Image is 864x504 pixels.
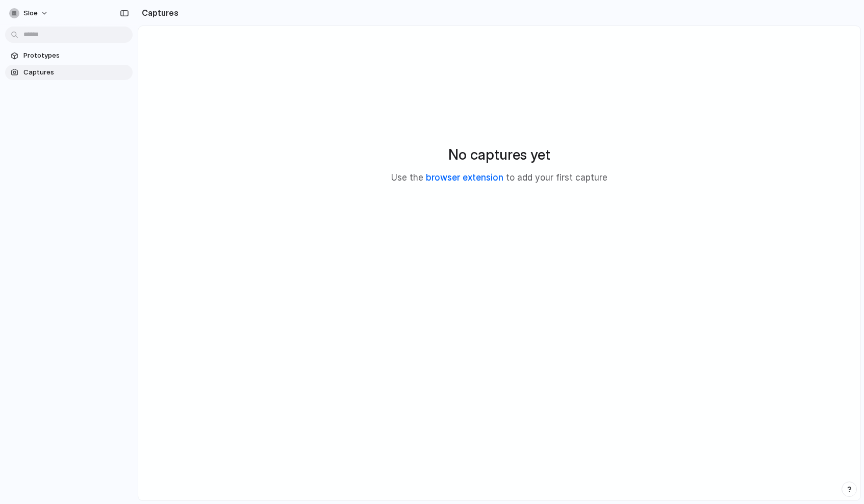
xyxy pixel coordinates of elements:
a: Prototypes [5,48,133,63]
a: Captures [5,65,133,80]
h2: Captures [138,7,179,19]
button: sloe [5,5,54,21]
p: Use the to add your first capture [391,171,607,185]
span: Captures [23,67,129,78]
span: Prototypes [23,51,129,61]
span: sloe [23,8,38,18]
a: browser extension [426,172,503,183]
h2: No captures yet [448,144,550,165]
